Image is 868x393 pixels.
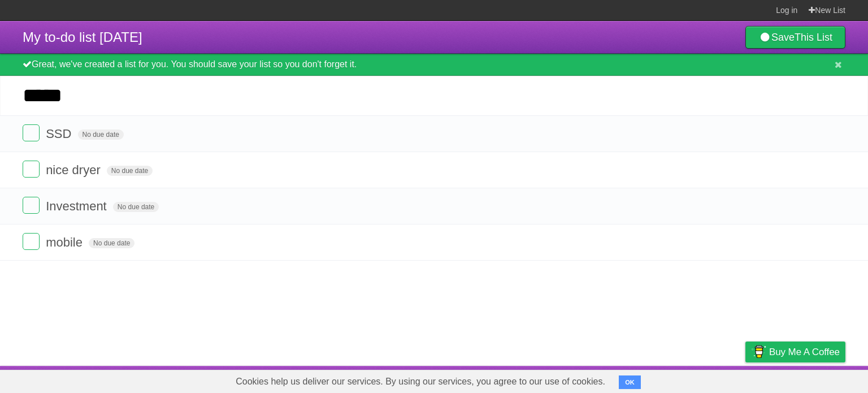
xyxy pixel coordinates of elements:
button: OK [619,375,641,389]
label: Done [23,233,40,250]
span: Buy me a coffee [769,342,840,362]
label: Done [23,161,40,178]
span: nice dryer [46,163,103,177]
a: SaveThis List [745,26,845,49]
span: My to-do list [DATE] [23,29,142,45]
a: Developers [632,369,678,390]
a: Buy me a coffee [745,342,845,362]
label: Done [23,124,40,141]
a: Suggest a feature [774,369,845,390]
a: About [595,369,619,390]
span: No due date [113,202,159,212]
span: SSD [46,127,74,141]
span: Investment [46,199,110,213]
span: No due date [89,238,134,248]
a: Terms [692,369,717,390]
span: mobile [46,235,85,249]
span: Cookies help us deliver our services. By using our services, you agree to our use of cookies. [224,370,617,393]
b: This List [795,32,832,43]
span: No due date [78,129,124,140]
img: Buy me a coffee [751,342,766,361]
a: Privacy [731,369,760,390]
label: Done [23,197,40,214]
span: No due date [107,166,153,176]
